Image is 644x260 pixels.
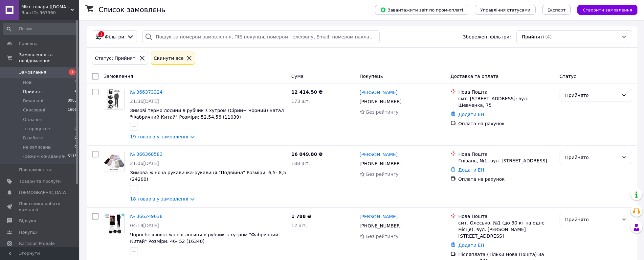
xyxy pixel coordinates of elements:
[19,52,79,64] span: Замовлення та повідомлення
[458,157,554,164] div: Гнівань, №1: вул. [STREET_ADDRESS]
[75,89,77,95] span: 4
[21,4,71,10] span: Мікс товари (OptOdessa.com.ua) - Оптовий Сайт Дитячого Одягу та Жіночий Одяг від Виробника
[366,172,399,177] span: Без рейтингу
[480,8,530,12] span: Управління статусами
[291,214,311,219] span: 1 788 ₴
[291,89,322,95] span: 12 414.50 ₴
[68,154,77,159] span: 5115
[463,34,511,40] span: Збережені фільтри:
[23,154,66,159] span: -режим ожидания-
[458,89,554,95] div: Нова Пошта
[475,5,536,15] button: Управління статусами
[375,5,468,15] button: Завантажити звіт по пром-оплаті
[94,55,138,62] div: Статус: Прийняті
[130,196,188,201] a: 18 товарів у замовленні
[104,89,125,110] a: Фото товару
[19,41,37,47] span: Головна
[291,74,303,79] span: Cума
[104,74,133,79] span: Замовлення
[130,214,163,219] a: № 366249638
[19,69,46,75] span: Замовлення
[23,89,43,95] span: Прийняті
[458,112,484,117] a: Додати ЕН
[458,167,484,173] a: Додати ЕН
[19,190,68,196] span: [DEMOGRAPHIC_DATA]
[142,30,379,43] input: Пошук за номером замовлення, ПІБ покупця, номером телефону, Email, номером накладної
[104,151,125,172] a: Фото товару
[130,89,163,95] a: № 366373324
[542,5,571,15] button: Експорт
[130,108,284,120] a: Зимові термо лосини в рубчик з хутром (Сірий+ Чорний) Батал "Фабричний Китай" Розміри: 52,54,56 (...
[577,5,637,15] button: Створити замовлення
[458,151,554,157] div: Нова Пошта
[560,74,576,79] span: Статус
[19,167,51,173] span: Повідомлення
[75,126,77,132] span: 0
[458,243,484,248] a: Додати ЕН
[565,154,619,161] div: Прийнято
[69,69,76,75] span: 1
[19,178,61,184] span: Товари та послуги
[19,201,61,213] span: Показники роботи компанії
[583,8,632,12] span: Створити замовлення
[360,89,398,96] a: [PERSON_NAME]
[571,7,637,12] a: Створити замовлення
[23,80,33,85] span: Нові
[130,134,188,139] a: 19 товарів у замовленні
[565,216,619,223] div: Прийнято
[23,126,52,132] span: _в процессе_
[75,135,77,141] span: 0
[23,135,43,141] span: В работе
[291,99,310,104] span: 173 шт.
[458,220,554,239] div: смт. Олесько, №1 (до 30 кг на одне місце): вул. [PERSON_NAME][STREET_ADDRESS]
[104,213,125,234] a: Фото товару
[360,74,383,79] span: Покупець
[366,234,399,239] span: Без рейтингу
[105,34,124,40] span: Фільтри
[75,80,77,85] span: 0
[458,213,554,220] div: Нова Пошта
[104,151,124,172] img: Фото товару
[23,98,43,104] span: Виконані
[291,152,322,157] span: 16 049.80 ₴
[380,7,463,13] span: Завантажити звіт по пром-оплаті
[458,120,554,127] div: Оплата на рахунок
[68,107,77,113] span: 1608
[23,117,44,123] span: Оплачені
[99,6,165,14] h1: Список замовлень
[104,213,124,234] img: Фото товару
[104,89,124,109] img: Фото товару
[360,213,398,220] a: [PERSON_NAME]
[75,117,77,123] span: 0
[130,161,159,166] span: 21:06[DATE]
[19,229,37,235] span: Покупці
[458,176,554,182] div: Оплата на рахунок
[130,99,159,104] span: 21:36[DATE]
[360,151,398,158] a: [PERSON_NAME]
[23,144,51,150] span: не записаны
[130,170,286,182] a: Зимова жіноча рукавичка-рукавиця "Подвійна" Розміри: 6,5- 8,5 (24200)
[565,92,619,99] div: Прийнято
[68,98,77,104] span: 8983
[152,55,185,62] div: Cкинути все
[130,232,278,244] a: Чорні безшовні жіночі лосини в рубчик з хутром "Фабричний Китай" Розміри: 46- 52 (16340)
[358,221,403,230] div: [PHONE_NUMBER]
[545,34,552,39] span: (4)
[19,241,55,247] span: Каталог ProSale
[291,223,307,228] span: 12 шт.
[366,109,399,115] span: Без рейтингу
[547,8,566,12] span: Експорт
[75,144,77,150] span: 0
[358,97,403,106] div: [PHONE_NUMBER]
[522,34,544,40] span: Прийняті
[21,10,79,16] div: Ваш ID: 967360
[130,223,159,228] span: 04:19[DATE]
[19,218,36,224] span: Відгуки
[23,107,45,113] span: Скасовані
[291,161,310,166] span: 188 шт.
[3,23,78,35] input: Пошук
[458,95,554,108] div: смт. [STREET_ADDRESS]: вул. Шевченка, 75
